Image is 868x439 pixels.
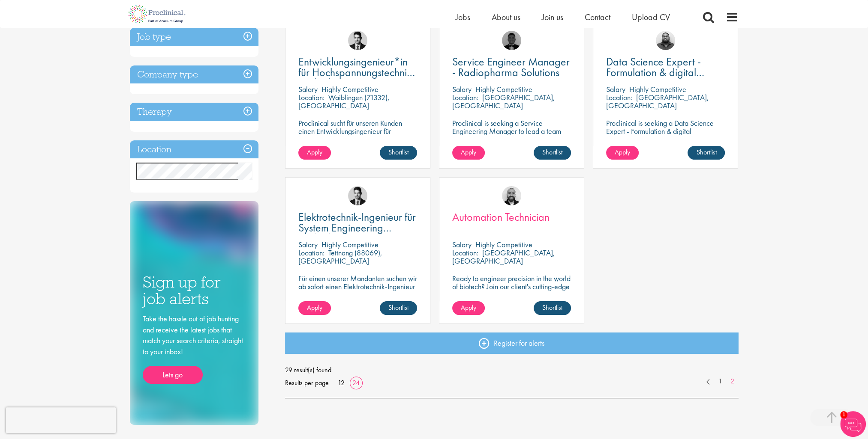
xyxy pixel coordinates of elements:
a: Shortlist [688,146,725,160]
a: Service Engineer Manager - Radiopharma Solutions [452,56,571,78]
a: Shortlist [380,301,417,315]
p: Highly Competitive [475,84,532,94]
span: Entwicklungsingenieur*in für Hochspannungstechnik (m/w/d) [298,54,415,90]
a: 1 [714,377,727,386]
iframe: reCAPTCHA [6,407,116,433]
a: Entwicklungsingenieur*in für Hochspannungstechnik (m/w/d) [298,56,417,78]
p: [GEOGRAPHIC_DATA], [GEOGRAPHIC_DATA] [452,248,555,266]
p: [GEOGRAPHIC_DATA], [GEOGRAPHIC_DATA] [452,92,555,110]
h3: Company type [130,65,258,84]
a: Contact [585,12,610,23]
span: Service Engineer Manager - Radiopharma Solutions [452,54,570,80]
span: 1 [840,411,847,418]
h3: Therapy [130,103,258,121]
a: 24 [349,378,363,387]
span: Salary [452,84,472,94]
p: Proclinical sucht für unseren Kunden einen Entwicklungsingenieur für Hochspannungstechnik (m/w/d). [298,119,417,143]
span: Salary [298,84,318,94]
a: Data Science Expert - Formulation & digital transformation [606,56,725,78]
img: Ashley Bennett [656,31,675,50]
span: Location: [298,92,324,102]
a: Shortlist [380,146,417,160]
p: Highly Competitive [321,84,378,94]
a: Apply [298,146,331,160]
a: Elektrotechnik-Ingenieur für System Engineering (m/w/d) [298,212,417,233]
p: Proclinical is seeking a Service Engineering Manager to lead a team responsible for the installat... [452,119,571,168]
p: Proclinical is seeking a Data Science Expert - Formulation & digital transformation to support di... [606,119,725,160]
p: Highly Competitive [321,240,378,249]
img: Jordan Kiely [502,186,521,205]
span: Salary [606,84,625,94]
span: Salary [452,240,472,249]
a: Upload CV [632,12,670,23]
h3: Job type [130,28,258,46]
span: 29 result(s) found [285,364,739,377]
span: Salary [298,240,318,249]
a: Join us [542,12,563,23]
p: Ready to engineer precision in the world of biotech? Join our client's cutting-edge team and play... [452,274,571,315]
span: Results per page [285,377,329,389]
a: 2 [726,377,739,386]
a: Register for alerts [285,332,739,354]
span: Automation Technician [452,210,550,224]
div: Take the hassle out of job hunting and receive the latest jobs that match your search criteria, s... [143,313,246,384]
a: Apply [452,146,485,160]
span: Location: [452,248,478,258]
img: Thomas Wenig [348,31,367,50]
a: 12 [335,378,348,387]
span: Elektrotechnik-Ingenieur für System Engineering (m/w/d) [298,210,416,246]
span: Location: [452,92,478,102]
a: Lets go [143,366,203,384]
h3: Sign up for job alerts [143,274,246,307]
p: Für einen unserer Mandanten suchen wir ab sofort einen Elektrotechnik-Ingenieur für System Engine... [298,274,417,307]
a: Shortlist [534,146,571,160]
span: Apply [615,148,630,157]
p: Highly Competitive [629,84,686,94]
span: Apply [307,148,322,157]
a: Apply [452,301,485,315]
a: Apply [606,146,639,160]
h3: Location [130,140,258,159]
a: Automation Technician [452,212,571,222]
span: Location: [298,248,324,258]
a: About us [492,12,520,23]
p: [GEOGRAPHIC_DATA], [GEOGRAPHIC_DATA] [606,92,709,110]
img: Thomas Wenig [348,186,367,205]
img: Tom Stables [502,31,521,50]
p: Highly Competitive [475,240,532,249]
p: Waiblingen (71332), [GEOGRAPHIC_DATA] [298,92,390,110]
span: Apply [461,303,476,312]
span: Data Science Expert - Formulation & digital transformation [606,54,704,90]
img: Chatbot [840,411,866,437]
span: Location: [606,92,632,102]
span: Apply [461,148,476,157]
span: Apply [307,303,322,312]
p: Tettnang (88069), [GEOGRAPHIC_DATA] [298,248,382,266]
a: Apply [298,301,331,315]
a: Shortlist [534,301,571,315]
a: Jobs [456,12,470,23]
